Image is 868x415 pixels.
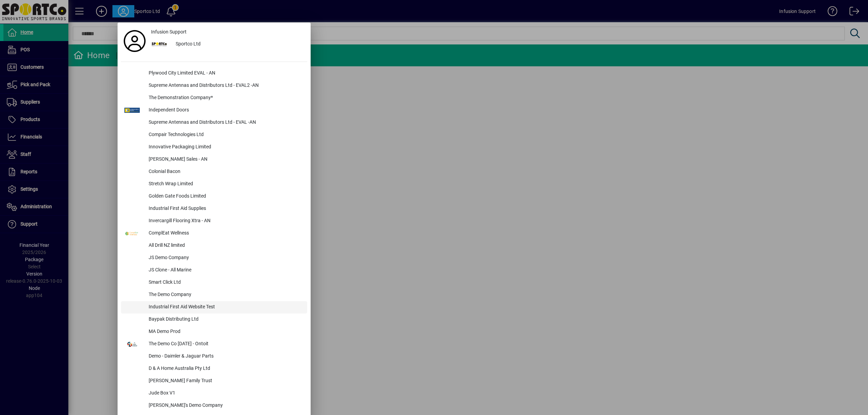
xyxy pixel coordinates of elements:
[143,277,307,289] div: Smart Click Ltd
[121,313,307,326] button: Baypak Distributing Ltd
[143,375,307,387] div: [PERSON_NAME] Family Trust
[121,92,307,104] button: The Demonstration Company*
[121,178,307,190] button: Stretch Wrap Limited
[143,289,307,301] div: The Demo Company
[121,166,307,178] button: Colonial Bacon
[143,178,307,190] div: Stretch Wrap Limited
[121,338,307,350] button: The Demo Co [DATE] - Ontoit
[121,215,307,227] button: Invercargill Flooring Xtra - AN
[121,252,307,264] button: JS Demo Company
[121,80,307,92] button: Supreme Antennas and Distributors Ltd - EVAL2 -AN
[121,277,307,289] button: Smart Click Ltd
[151,28,187,36] span: Infusion Support
[143,92,307,104] div: The Demonstration Company*
[143,141,307,153] div: Innovative Packaging Limited
[143,338,307,350] div: The Demo Co [DATE] - Ontoit
[121,67,307,80] button: Plywood City Limited EVAL - AN
[143,166,307,178] div: Colonial Bacon
[121,301,307,313] button: Industrial First Aid Website Test
[121,375,307,387] button: [PERSON_NAME] Family Trust
[148,38,307,51] button: Sportco Ltd
[143,203,307,215] div: Industrial First Aid Supplies
[121,264,307,277] button: JS Clone - All Marine
[121,400,307,412] button: [PERSON_NAME]'s Demo Company
[143,363,307,375] div: D & A Home Australia Pty Ltd
[143,387,307,400] div: Jude Box V1
[121,129,307,141] button: Compair Technologies Ltd
[121,141,307,153] button: Innovative Packaging Limited
[143,104,307,117] div: Independent Doors
[121,153,307,166] button: [PERSON_NAME] Sales - AN
[143,301,307,313] div: Industrial First Aid Website Test
[143,190,307,203] div: Golden Gate Foods Limited
[143,129,307,141] div: Compair Technologies Ltd
[143,326,307,338] div: MA Demo Prod
[121,363,307,375] button: D & A Home Australia Pty Ltd
[143,80,307,92] div: Supreme Antennas and Distributors Ltd - EVAL2 -AN
[143,153,307,166] div: [PERSON_NAME] Sales - AN
[143,313,307,326] div: Baypak Distributing Ltd
[143,215,307,227] div: Invercargill Flooring Xtra - AN
[143,67,307,80] div: Plywood City Limited EVAL - AN
[143,252,307,264] div: JS Demo Company
[121,117,307,129] button: Supreme Antennas and Distributors Ltd - EVAL -AN
[143,227,307,240] div: ComplEat Wellness
[148,26,307,38] a: Infusion Support
[121,104,307,117] button: Independent Doors
[121,289,307,301] button: The Demo Company
[121,240,307,252] button: All Drill NZ limited
[143,400,307,412] div: [PERSON_NAME]'s Demo Company
[121,350,307,363] button: Demo - Daimler & Jaguar Parts
[121,190,307,203] button: Golden Gate Foods Limited
[121,326,307,338] button: MA Demo Prod
[121,203,307,215] button: Industrial First Aid Supplies
[170,38,307,51] div: Sportco Ltd
[121,387,307,400] button: Jude Box V1
[143,117,307,129] div: Supreme Antennas and Distributors Ltd - EVAL -AN
[143,240,307,252] div: All Drill NZ limited
[143,264,307,277] div: JS Clone - All Marine
[121,227,307,240] button: ComplEat Wellness
[121,35,148,47] a: Profile
[143,350,307,363] div: Demo - Daimler & Jaguar Parts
